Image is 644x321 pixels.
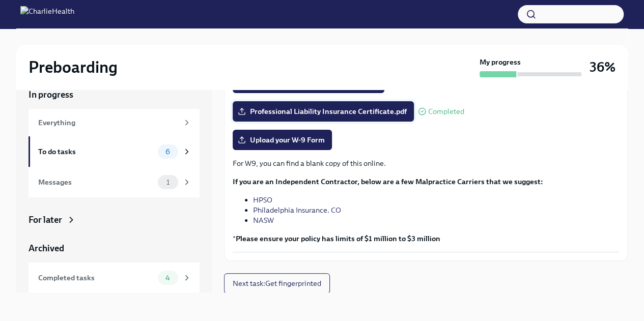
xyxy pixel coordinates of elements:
span: 4 [159,274,176,282]
a: To do tasks6 [29,136,200,167]
img: CharlieHealth [20,6,74,22]
label: Professional Liability Insurance Certificate.pdf [233,101,414,122]
a: For later [29,214,200,226]
a: Philadelphia Insurance. CO [253,206,341,215]
span: 1 [160,179,176,186]
label: Upload your W-9 Form [233,130,332,150]
p: For W9, you can find a blank copy of this online. [233,158,619,168]
h2: Preboarding [29,57,118,77]
span: 6 [159,148,176,156]
div: For later [29,214,62,226]
span: Completed [428,108,464,115]
a: Everything [29,109,200,136]
div: Completed tasks [38,272,154,283]
div: To do tasks [38,146,154,157]
strong: My progress [480,57,521,67]
div: Messages [38,177,154,188]
a: NASW [253,216,274,225]
a: HPSO [253,195,272,205]
a: Completed tasks4 [29,262,200,293]
h3: 36% [590,58,615,76]
strong: Please ensure your policy has limits of $1 million to $3 million [236,234,440,243]
a: In progress [29,89,200,101]
div: Everything [38,117,178,128]
span: Upload your W-9 Form [240,135,325,145]
span: Professional Liability Insurance Certificate.pdf [240,106,407,116]
a: Archived [29,242,200,254]
strong: If you are an Independent Contractor, below are a few Malpractice Carriers that we suggest: [233,177,543,186]
a: Messages1 [29,167,200,197]
span: Next task : Get fingerprinted [233,278,321,288]
button: Next task:Get fingerprinted [224,273,330,294]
